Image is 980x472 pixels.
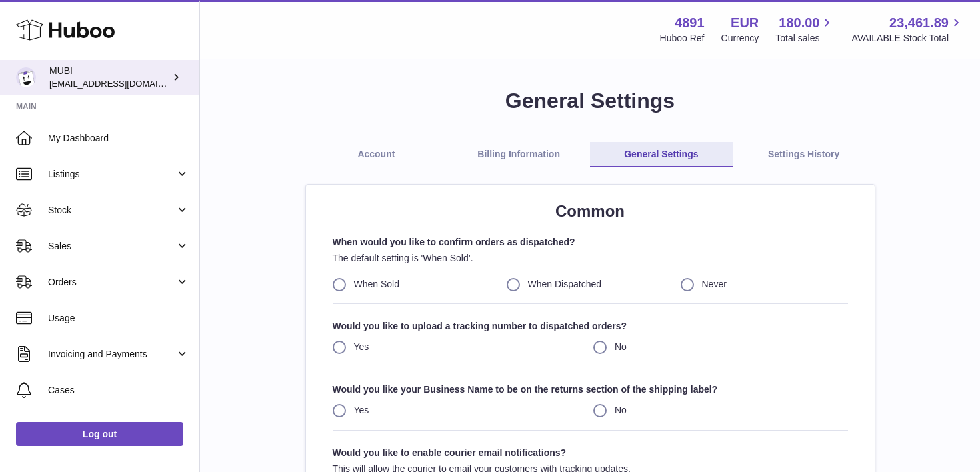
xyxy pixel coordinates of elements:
[333,341,587,353] label: Yes
[731,14,759,32] strong: EUR
[48,204,175,217] span: Stock
[333,201,848,222] h2: Common
[333,383,848,396] strong: Would you like your Business Name to be on the returns section of the shipping label?
[721,32,759,45] div: Currency
[305,142,448,167] a: Account
[48,348,175,361] span: Invoicing and Payments
[333,252,848,265] p: The default setting is 'When Sold’.
[447,142,590,167] a: Billing Information
[48,312,189,325] span: Usage
[507,278,674,291] label: When Dispatched
[333,320,848,333] strong: Would you like to upload a tracking number to dispatched orders?
[333,236,848,249] strong: When would you like to confirm orders as dispatched?
[675,14,705,32] strong: 4891
[16,67,36,87] img: shop@mubi.com
[48,168,175,181] span: Listings
[733,142,875,167] a: Settings History
[333,447,848,459] strong: Would you like to enable courier email notifications?
[221,87,959,115] h1: General Settings
[333,404,587,417] label: Yes
[48,132,189,145] span: My Dashboard
[48,240,175,253] span: Sales
[593,404,848,417] label: No
[590,142,733,167] a: General Settings
[775,14,835,45] a: 180.00 Total sales
[48,384,189,397] span: Cases
[889,14,949,32] span: 23,461.89
[660,32,705,45] div: Huboo Ref
[333,278,500,291] label: When Sold
[681,278,848,291] label: Never
[48,276,175,289] span: Orders
[851,32,964,45] span: AVAILABLE Stock Total
[16,422,183,446] a: Log out
[775,32,835,45] span: Total sales
[851,14,964,45] a: 23,461.89 AVAILABLE Stock Total
[49,78,196,89] span: [EMAIL_ADDRESS][DOMAIN_NAME]
[779,14,819,32] span: 180.00
[593,341,848,353] label: No
[49,65,169,90] div: MUBI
